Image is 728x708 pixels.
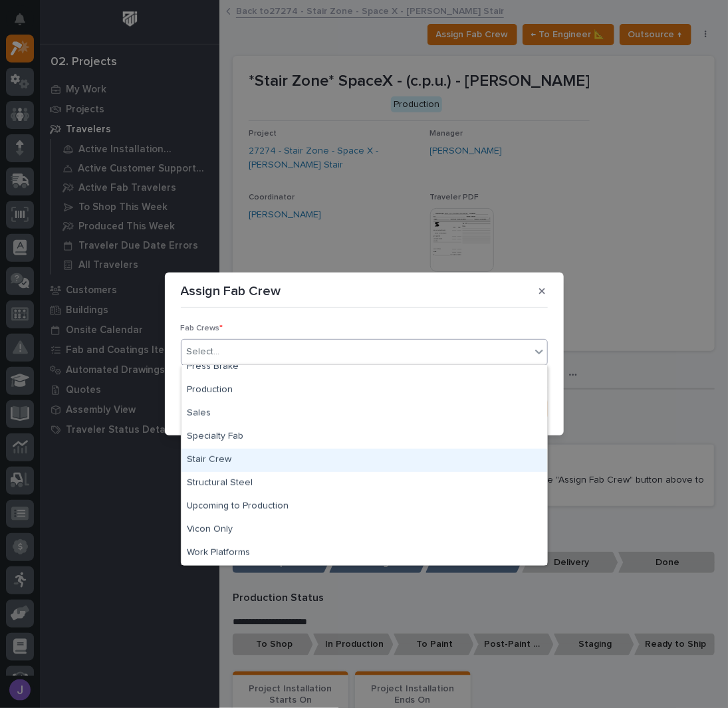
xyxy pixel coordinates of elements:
[182,472,547,495] div: Structural Steel
[182,425,547,449] div: Specialty Fab
[182,542,547,565] div: Work Platforms
[182,379,547,402] div: Production
[182,495,547,519] div: Upcoming to Production
[187,345,220,359] div: Select...
[182,402,547,425] div: Sales
[182,519,547,542] div: Vicon Only
[182,356,547,379] div: Press Brake
[181,283,281,299] p: Assign Fab Crew
[181,324,223,332] span: Fab Crews
[182,449,547,472] div: Stair Crew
